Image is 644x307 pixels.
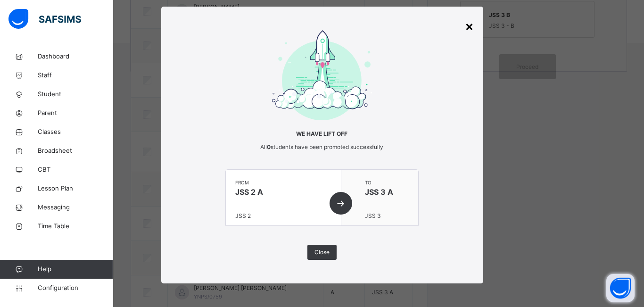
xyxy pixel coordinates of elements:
span: JSS 3 [365,212,381,219]
span: Staff [38,71,113,80]
span: Classes [38,127,113,137]
span: JSS 2 [235,212,251,219]
span: All students have been promoted successfully [260,143,383,150]
span: Close [314,248,330,257]
span: JSS 3 A [365,186,409,198]
span: Messaging [38,203,113,212]
span: Broadsheet [38,146,113,156]
div: × [465,16,474,36]
span: Configuration [38,283,113,293]
b: 0 [267,143,271,150]
span: from [235,179,331,186]
span: Dashboard [38,52,113,61]
span: We have lift off [225,130,419,138]
span: Parent [38,108,113,118]
img: safsims [8,9,81,29]
button: Open asap [606,274,635,302]
span: Lesson Plan [38,184,113,193]
span: Help [38,265,113,274]
span: Student [38,90,113,99]
img: take-off-complete.1ce1a4aa937d04e8611fc73cc7ee0ef8.svg [272,30,372,120]
span: Time Table [38,222,113,231]
span: CBT [38,165,113,174]
span: JSS 2 A [235,186,331,198]
span: to [365,179,409,186]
